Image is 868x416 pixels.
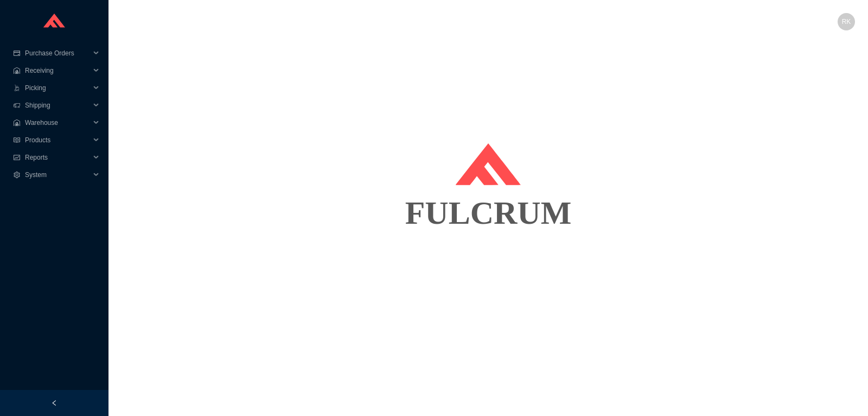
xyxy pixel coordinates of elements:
[13,154,21,161] span: fund
[51,400,58,406] span: left
[842,13,851,30] span: RK
[13,50,21,56] span: credit-card
[25,79,90,97] span: Picking
[122,186,855,240] div: FULCRUM
[25,45,90,62] span: Purchase Orders
[25,149,90,166] span: Reports
[25,62,90,79] span: Receiving
[25,97,90,114] span: Shipping
[25,114,90,131] span: Warehouse
[13,172,21,178] span: setting
[25,131,90,149] span: Products
[13,137,21,143] span: read
[25,166,90,184] span: System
